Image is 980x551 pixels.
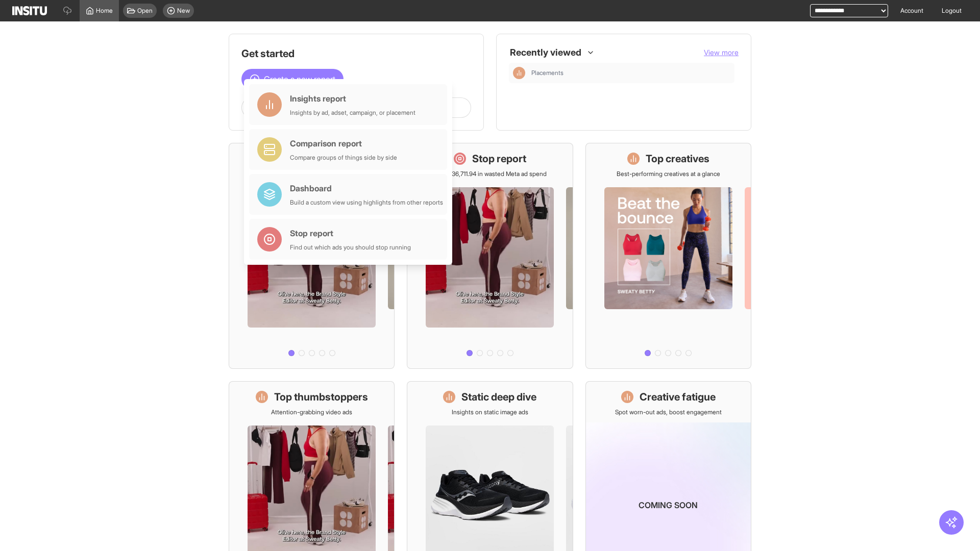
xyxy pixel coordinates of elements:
div: Compare groups of things side by side [290,154,397,162]
span: Placements [531,69,730,77]
p: Insights on static image ads [452,408,528,416]
div: Stop report [290,227,411,239]
div: Comparison report [290,137,397,149]
span: Home [96,7,113,15]
span: Placements [531,69,563,77]
h1: Top thumbstoppers [274,390,368,404]
h1: Stop report [472,152,526,166]
div: Insights report [290,92,415,105]
span: View more [704,48,739,57]
span: New [177,7,190,15]
button: Create a new report [241,69,344,89]
h1: Top creatives [646,152,709,166]
span: Create a new report [264,73,335,85]
div: Insights by ad, adset, campaign, or placement [290,109,415,117]
button: View more [704,47,739,58]
div: Insights [513,67,525,79]
div: Dashboard [290,182,443,194]
div: Build a custom view using highlights from other reports [290,198,443,207]
p: Best-performing creatives at a glance [617,170,720,178]
p: Save £36,711.94 in wasted Meta ad spend [433,170,547,178]
a: Top creativesBest-performing creatives at a glance [585,143,751,369]
div: Find out which ads you should stop running [290,243,411,252]
a: What's live nowSee all active ads instantly [229,143,395,369]
a: Stop reportSave £36,711.94 in wasted Meta ad spend [407,143,573,369]
p: Attention-grabbing video ads [271,408,352,416]
h1: Get started [241,46,471,61]
img: Logo [12,6,47,15]
span: Open [137,7,153,15]
h1: Static deep dive [461,390,536,404]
